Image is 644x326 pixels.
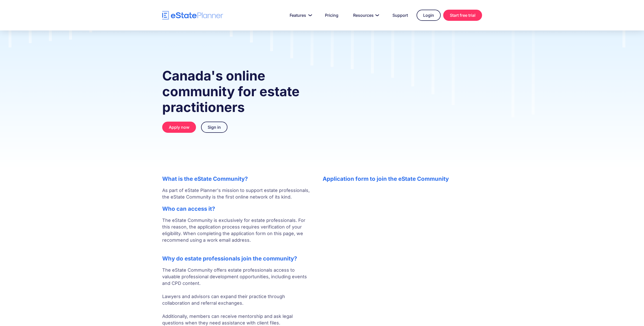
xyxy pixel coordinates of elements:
[323,175,482,182] h2: Application form to join the eState Community
[319,10,344,20] a: Pricing
[347,10,384,20] a: Resources
[162,217,312,250] p: The eState Community is exclusively for estate professionals. For this reason, the application pr...
[417,10,441,21] a: Login
[162,205,312,212] h2: Who can access it?
[162,175,312,182] h2: What is the eState Community?
[162,255,312,262] h2: Why do estate professionals join the community?
[162,187,312,200] p: As part of eState Planner's mission to support estate professionals, the eState Community is the ...
[323,187,482,282] iframe: Form 0
[386,10,414,20] a: Support
[162,11,223,20] a: home
[162,122,196,133] a: Apply now
[284,10,316,20] a: Features
[201,122,227,133] a: Sign in
[162,68,300,115] strong: Canada's online community for estate practitioners
[443,10,482,21] a: Start free trial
